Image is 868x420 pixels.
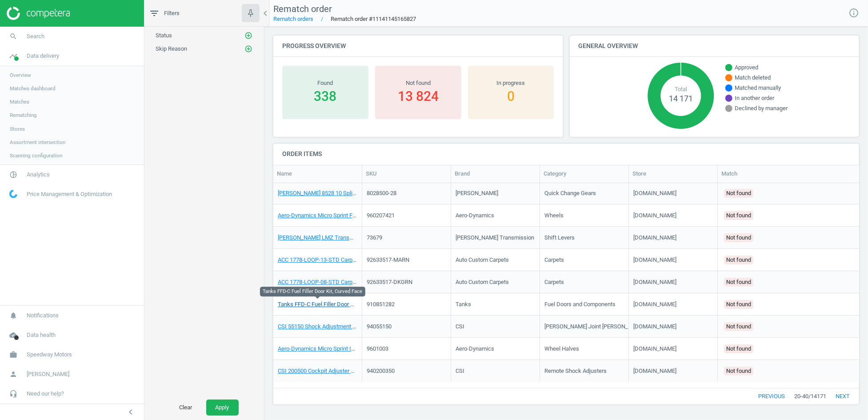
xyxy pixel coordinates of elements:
i: cloud_done [5,327,22,344]
span: Not found [726,322,751,331]
span: Scanning configuration [10,152,62,159]
span: Not found [726,188,751,197]
a: Tanks FFD-C Fuel Filler Door Kit, Curved Face [278,300,391,307]
span: Matched manually [735,84,781,92]
span: Rematch order [273,4,332,14]
span: Search [27,32,44,40]
span: Need our help? [27,390,64,398]
button: previous [749,388,794,404]
span: Not found [726,300,751,308]
div: Name [277,170,358,178]
span: Approved [735,64,758,72]
div: [DOMAIN_NAME] [633,278,676,286]
div: Fuel Doors and Components [544,300,616,308]
div: [DOMAIN_NAME] [633,322,676,330]
a: Aero-Dynamics Micro Sprint Inner Wheel Half, 3 Inch, No Beadlock [278,345,444,352]
span: Filters [164,9,180,17]
span: Speedway Motors [27,351,72,359]
span: In another order [735,94,774,102]
a: ACC 1778-LOOP-08-STD Carpet Kit, 1965-68 Mustang Conv., Dark Green [278,278,458,285]
div: Category [544,170,625,178]
h4: Order items [273,144,859,164]
div: CSI [456,322,464,330]
div: 960207421 [367,211,395,219]
span: Declined by manager [735,104,788,112]
div: 73679 [367,233,382,241]
div: Quick Change Gears [544,189,596,197]
div: [DOMAIN_NAME] [633,211,676,219]
div: Not found [380,79,457,87]
div: grid [273,183,859,382]
i: filter_list [149,8,160,19]
button: chevron_left [120,406,142,418]
a: Rematch orders [273,16,313,22]
img: wGWNvw8QSZomAAAAABJRU5ErkJggg== [9,190,17,198]
i: pie_chart_outlined [5,166,22,183]
div: Tanks FFD-C Fuel Filler Door Kit, Curved Face [260,287,365,296]
div: Brand [455,170,536,178]
div: 92633517-MARN [367,256,409,264]
h4: Progress overview [273,36,563,56]
span: Not found [726,255,751,264]
div: [PERSON_NAME] [456,189,498,197]
span: Not found [726,344,751,353]
i: headset_mic [5,385,22,402]
div: Carpets [544,278,564,286]
div: Tanks [456,300,471,308]
span: Matches [10,98,29,105]
i: chevron_left [125,407,136,417]
span: [PERSON_NAME] [27,370,69,378]
div: Aero-Dynamics [456,344,494,352]
div: 14 171 [661,93,701,104]
span: Not found [726,211,751,220]
span: Not found [726,277,751,286]
button: next [826,388,859,404]
h4: General overview [570,36,860,56]
div: In progress [472,79,550,87]
i: search [5,28,22,45]
span: Assortment intersection [10,139,65,146]
span: Not found [726,366,751,375]
div: [DOMAIN_NAME] [633,344,676,352]
div: Aero-Dynamics [456,211,494,219]
div: CSI [456,367,464,375]
span: Data delivery [27,52,59,60]
span: 20 - 40 [794,392,808,400]
button: add_circle_outline [244,31,253,40]
div: Auto Custom Carpets [456,256,509,264]
div: [DOMAIN_NAME] [633,367,676,375]
a: CSI 55150 Shock Adjustment Packer Kit, 1/8 Inch [278,323,402,329]
span: Stores [10,125,25,132]
div: Total [661,85,701,93]
span: Rematching [10,112,37,119]
div: [DOMAIN_NAME] [633,233,676,241]
span: Rematch order #11141145165827 [313,15,416,23]
div: Auto Custom Carpets [456,278,509,286]
button: add_circle_outline [244,44,253,53]
i: work [5,346,22,363]
i: notifications [5,307,22,324]
div: 92633517-DKGRN [367,278,412,286]
i: person [5,366,22,383]
a: Aero-Dynamics Micro Sprint Front Wheel, 7 X 4 Inch with Beadlock [278,212,444,218]
div: Wheel Halves [544,344,579,352]
div: 910851282 [367,300,395,308]
a: [PERSON_NAME] 8528 10 Spline Quick Change Gear Set #28, 19/30 Teeth [278,189,462,196]
i: add_circle_outline [244,45,252,53]
span: Not found [726,233,751,242]
button: Clear [170,400,202,416]
span: Analytics [27,171,50,179]
div: 8028500-28 [367,189,396,197]
i: timeline [5,48,22,64]
div: [PERSON_NAME] Transmission [456,233,534,241]
div: 9601003 [367,344,388,352]
span: / 14171 [808,392,826,400]
div: 94055150 [367,322,392,330]
span: Overview [10,72,31,79]
i: chevron_left [260,8,271,19]
div: Remote Shock Adjusters [544,367,607,375]
div: Store [632,170,714,178]
button: Apply [206,400,239,416]
span: Notifications [27,312,59,320]
i: add_circle_outline [244,32,252,40]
